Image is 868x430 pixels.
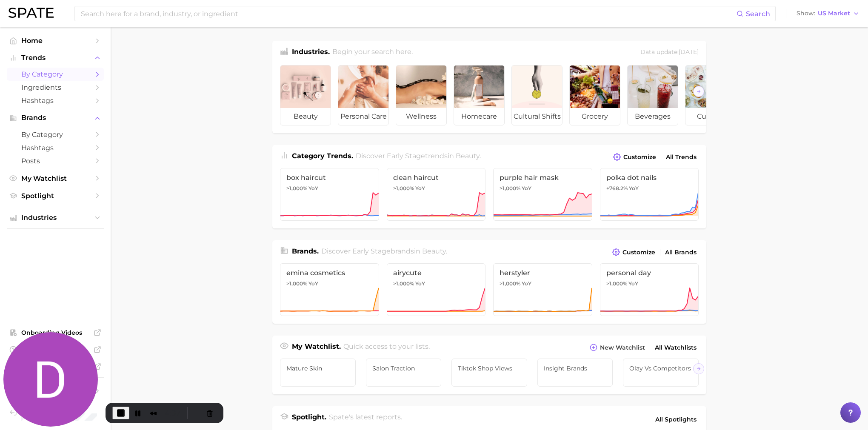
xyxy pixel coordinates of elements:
span: All Brands [665,249,697,256]
a: Home [7,34,104,47]
span: YoY [522,280,531,287]
h1: Industries. [292,47,330,58]
a: homecare [454,65,505,125]
span: >1,000% [606,280,627,287]
a: Hashtags [7,141,104,154]
a: All Trends [664,151,699,163]
span: herstyler [500,269,586,277]
span: personal day [606,269,693,277]
span: Show [797,11,815,16]
span: YoY [308,185,318,192]
img: SPATE [9,8,54,18]
button: Customize [611,151,658,163]
a: Insight Brands [537,359,613,387]
span: Onboarding Videos [21,329,89,336]
span: beauty [456,152,480,160]
a: cultural shifts [511,65,562,125]
span: Salon Traction [372,365,435,372]
span: All Watchlists [655,344,697,351]
input: Search here for a brand, industry, or ingredient [80,6,737,21]
a: Olay vs Competitors [623,359,699,387]
a: wellness [396,65,447,125]
span: clean haircut [393,174,480,182]
button: New Watchlist [588,342,647,353]
a: beverages [627,65,678,125]
span: Tiktok Shop Views [458,365,521,372]
button: Industries [7,211,104,224]
span: beauty [422,247,446,255]
span: My Watchlist [21,174,89,182]
a: Onboarding Videos [7,326,104,339]
span: homecare [454,108,504,125]
span: Trends [21,54,89,62]
a: box haircut>1,000% YoY [280,168,379,221]
span: Olay vs Competitors [629,365,692,372]
button: Scroll Right [693,363,704,374]
span: >1,000% [286,280,307,287]
span: by Category [21,131,89,139]
a: by Category [7,128,104,141]
span: Customize [622,249,655,256]
span: >1,000% [500,280,520,287]
span: polka dot nails [606,174,693,182]
span: wellness [396,108,446,125]
div: Data update: [DATE] [640,47,699,58]
span: Customize [623,154,656,161]
span: Brands . [292,247,319,255]
button: ShowUS Market [794,8,862,19]
span: YoY [308,280,318,287]
span: Hashtags [21,97,89,105]
button: Brands [7,111,104,124]
span: Mature Skin [286,365,349,372]
span: US Market [818,11,850,16]
span: Insight Brands [544,365,607,372]
a: All Brands [663,247,699,258]
span: All Trends [666,154,697,161]
span: >1,000% [393,280,414,287]
a: Tiktok Shop Views [451,359,527,387]
a: My Watchlist [7,172,104,185]
span: YoY [628,280,638,287]
a: emina cosmetics>1,000% YoY [280,263,379,316]
span: Posts [21,157,89,165]
h2: Begin your search here. [332,47,413,58]
h2: Spate's latest reports. [329,412,402,427]
span: YoY [415,280,425,287]
a: Salon Traction [366,359,442,387]
a: Mature Skin [280,359,356,387]
a: purple hair mask>1,000% YoY [493,168,592,221]
span: personal care [338,108,388,125]
a: airycute>1,000% YoY [387,263,486,316]
a: by Category [7,68,104,81]
h1: Spotlight. [292,412,326,427]
a: All Watchlists [653,342,699,353]
span: >1,000% [500,185,520,191]
a: polka dot nails+768.2% YoY [600,168,699,221]
a: Spotlight [7,189,104,202]
span: Home [21,37,89,45]
span: Category Trends . [292,152,353,160]
h2: Quick access to your lists. [343,342,430,353]
a: culinary [685,65,736,125]
span: Discover Early Stage brands in . [321,247,447,255]
a: personal day>1,000% YoY [600,263,699,316]
span: YoY [629,185,639,192]
a: All Spotlights [653,412,699,427]
span: Industries [21,214,89,222]
span: Ingredients [21,83,89,91]
span: Brands [21,114,89,122]
button: Trends [7,51,104,64]
span: Search [746,10,770,18]
span: culinary [685,108,736,125]
span: purple hair mask [500,174,586,182]
h1: My Watchlist. [292,342,341,353]
a: herstyler>1,000% YoY [493,263,592,316]
a: Hashtags [7,94,104,107]
span: grocery [570,108,620,125]
span: beauty [280,108,331,125]
span: Hashtags [21,144,89,152]
a: clean haircut>1,000% YoY [387,168,486,221]
span: >1,000% [393,185,414,191]
span: airycute [393,269,480,277]
button: Customize [610,246,657,258]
